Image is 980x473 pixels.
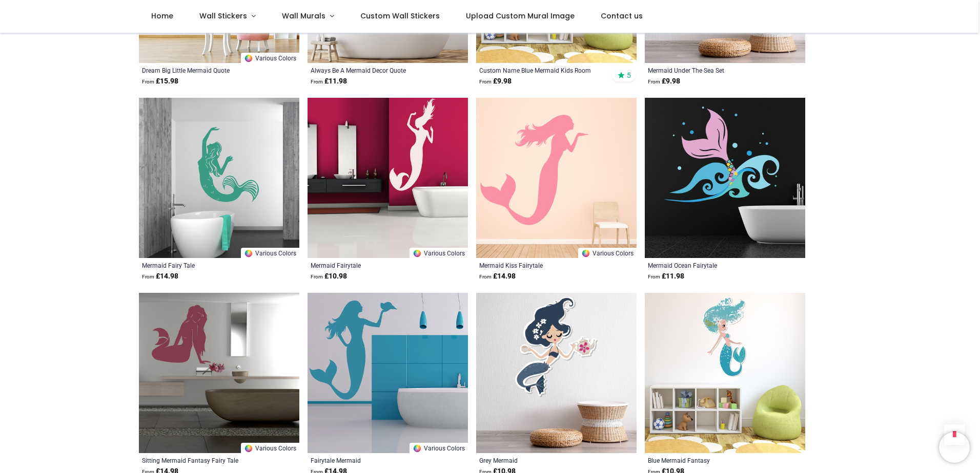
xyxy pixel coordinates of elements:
span: From [142,79,154,84]
span: From [648,274,660,279]
a: Various Colors [241,53,299,63]
strong: £ 14.98 [479,271,516,282]
img: Fairytale Mermaid Wall Sticker - Mod1 [308,293,468,453]
span: From [142,274,154,279]
a: Mermaid Under The Sea Set [648,66,771,74]
a: Grey Mermaid [479,456,603,464]
img: Color Wheel [413,444,422,453]
span: From [648,79,660,84]
a: Various Colors [241,248,299,258]
span: Upload Custom Mural Image [466,11,575,21]
img: Mermaid Fairytale Wall Sticker [308,98,468,258]
a: Dream Big Little Mermaid Quote [142,66,266,74]
strong: £ 15.98 [142,76,178,87]
img: Blue Mermaid Fantasy Wall Sticker [645,293,805,453]
a: Always Be A Mermaid Decor Quote [311,66,434,74]
span: From [479,79,492,84]
img: Color Wheel [413,249,422,258]
a: Custom Name Blue Mermaid Kids Room [479,66,603,74]
span: From [311,274,323,279]
span: From [311,79,323,84]
strong: £ 9.98 [479,76,512,87]
a: Various Colors [410,248,468,258]
strong: £ 9.98 [648,76,680,87]
strong: £ 11.98 [311,76,347,87]
img: Color Wheel [581,249,590,258]
a: Mermaid Ocean Fairytale [648,261,771,269]
img: Grey Mermaid Wall Sticker [476,293,637,453]
iframe: Brevo live chat [939,432,970,463]
img: Color Wheel [244,444,253,453]
span: Custom Wall Stickers [360,11,440,21]
span: Contact us [601,11,643,21]
strong: £ 11.98 [648,271,684,282]
img: Mermaid Ocean Fairytale Wall Sticker [645,98,805,258]
span: Wall Stickers [199,11,247,21]
strong: £ 10.98 [311,271,347,282]
a: Various Colors [241,443,299,453]
span: 5 [627,71,631,80]
span: Wall Murals [282,11,325,21]
img: Mermaid Kiss Fairytale Wall Sticker [476,98,637,258]
img: Color Wheel [244,54,253,63]
img: Color Wheel [244,249,253,258]
a: Sitting Mermaid Fantasy Fairy Tale [142,456,266,464]
a: Mermaid Fairy Tale [142,261,266,269]
a: Various Colors [410,443,468,453]
a: Mermaid Kiss Fairytale [479,261,603,269]
a: Various Colors [578,248,637,258]
strong: £ 14.98 [142,271,178,282]
img: Mermaid Fairy Tale Wall Sticker - Mod6 [139,98,299,258]
a: Blue Mermaid Fantasy [648,456,771,464]
span: From [479,274,492,279]
a: Fairytale Mermaid [311,456,434,464]
span: Home [151,11,173,21]
a: Mermaid Fairytale [311,261,434,269]
img: Sitting Mermaid Fantasy Fairy Tale Wall Sticker [139,293,299,453]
